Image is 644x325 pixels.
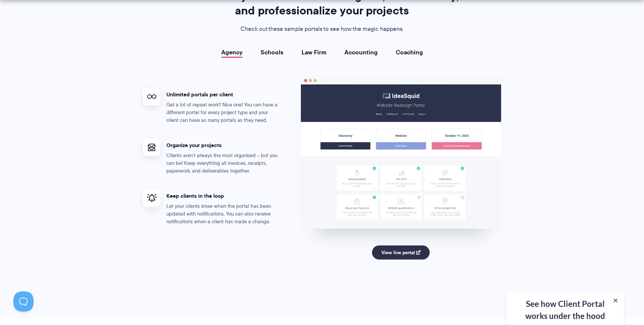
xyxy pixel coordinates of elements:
[166,192,280,199] h4: Keep clients in the loop
[396,49,423,56] a: Coaching
[261,49,283,56] a: Schools
[166,101,280,124] p: Get a lot of repeat work? Nice one! You can have a different portal for every project type and yo...
[166,152,280,175] p: Clients aren't always the most organized – but you can be! Keep everything all invoices, receipts...
[166,202,280,226] p: Let your clients know when the portal has been updated with notifications. You can also receive n...
[166,91,280,98] h4: Unlimited portals per client
[372,245,430,260] a: View live portal
[166,142,280,149] h4: Organize your projects
[221,49,243,56] a: Agency
[13,291,34,312] iframe: Toggle Customer Support
[302,49,326,56] a: Law Firm
[182,24,462,34] p: Check out these sample portals to see how the magic happens.
[344,49,378,56] a: Accounting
